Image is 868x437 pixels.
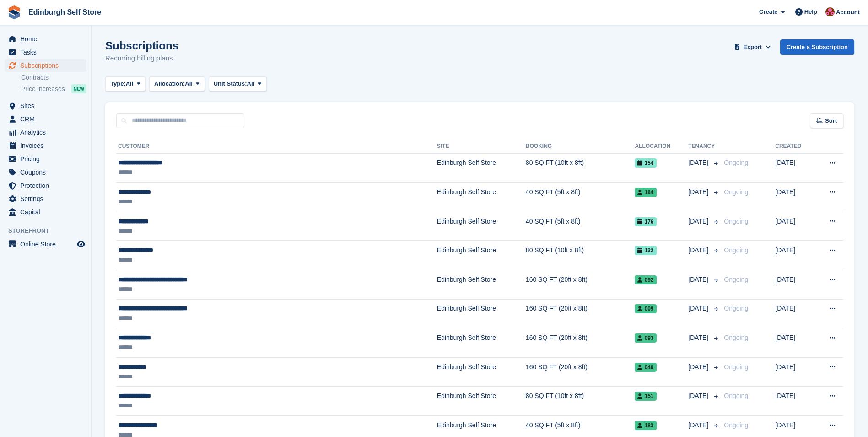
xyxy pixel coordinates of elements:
[154,79,185,88] span: Allocation:
[437,299,526,328] td: Edinburgh Self Store
[5,139,86,152] a: menu
[724,276,748,283] span: Ongoing
[21,73,86,82] a: Contracts
[724,246,748,254] span: Ongoing
[247,79,255,88] span: All
[724,305,748,312] span: Ongoing
[20,206,75,218] span: Capital
[5,59,86,72] a: menu
[526,387,635,416] td: 80 SQ FT (10ft x 8ft)
[5,192,86,205] a: menu
[635,188,656,197] span: 184
[20,59,75,72] span: Subscriptions
[775,212,814,241] td: [DATE]
[688,187,710,197] span: [DATE]
[836,8,860,17] span: Account
[724,363,748,371] span: Ongoing
[20,113,75,126] span: CRM
[733,39,773,55] button: Export
[20,33,75,45] span: Home
[775,183,814,212] td: [DATE]
[437,153,526,183] td: Edinburgh Self Store
[5,238,86,251] a: menu
[759,7,777,16] span: Create
[780,39,854,55] a: Create a Subscription
[804,7,817,16] span: Help
[775,153,814,183] td: [DATE]
[688,217,710,226] span: [DATE]
[526,183,635,212] td: 40 SQ FT (5ft x 8ft)
[526,328,635,358] td: 160 SQ FT (20ft x 8ft)
[185,79,193,88] span: All
[775,270,814,300] td: [DATE]
[526,241,635,270] td: 80 SQ FT (10ft x 8ft)
[526,212,635,241] td: 40 SQ FT (5ft x 8ft)
[5,113,86,126] a: menu
[688,333,710,343] span: [DATE]
[825,7,835,16] img: Lucy Michalec
[20,192,75,205] span: Settings
[437,139,526,154] th: Site
[635,217,656,226] span: 176
[724,334,748,341] span: Ongoing
[724,159,748,166] span: Ongoing
[75,239,86,250] a: Preview store
[724,392,748,399] span: Ongoing
[635,139,688,154] th: Allocation
[635,421,656,430] span: 183
[688,139,720,154] th: Tenancy
[775,299,814,328] td: [DATE]
[743,43,762,52] span: Export
[688,421,710,430] span: [DATE]
[635,304,656,313] span: 009
[635,363,656,372] span: 040
[20,179,75,192] span: Protection
[688,362,710,372] span: [DATE]
[775,328,814,358] td: [DATE]
[775,387,814,416] td: [DATE]
[20,99,75,112] span: Sites
[635,333,656,343] span: 093
[688,275,710,284] span: [DATE]
[5,126,86,139] a: menu
[21,84,86,94] a: Price increases NEW
[526,139,635,154] th: Booking
[635,275,656,284] span: 092
[21,85,65,93] span: Price increases
[688,391,710,401] span: [DATE]
[110,79,126,88] span: Type:
[724,188,748,196] span: Ongoing
[775,241,814,270] td: [DATE]
[5,46,86,59] a: menu
[20,153,75,165] span: Pricing
[116,139,437,154] th: Customer
[5,99,86,112] a: menu
[775,357,814,387] td: [DATE]
[437,241,526,270] td: Edinburgh Self Store
[5,153,86,165] a: menu
[20,166,75,179] span: Coupons
[437,183,526,212] td: Edinburgh Self Store
[437,387,526,416] td: Edinburgh Self Store
[688,246,710,255] span: [DATE]
[149,76,205,92] button: Allocation: All
[5,179,86,192] a: menu
[825,116,837,126] span: Sort
[7,5,21,19] img: stora-icon-8386f47178a22dfd0bd8f6a31ec36ba5ce8667c1dd55bd0f319d3a0aa187defe.svg
[20,238,75,251] span: Online Store
[635,392,656,401] span: 151
[437,270,526,300] td: Edinburgh Self Store
[71,84,86,93] div: NEW
[526,270,635,300] td: 160 SQ FT (20ft x 8ft)
[5,166,86,179] a: menu
[126,79,134,88] span: All
[526,299,635,328] td: 160 SQ FT (20ft x 8ft)
[214,79,247,88] span: Unit Status:
[526,153,635,183] td: 80 SQ FT (10ft x 8ft)
[526,357,635,387] td: 160 SQ FT (20ft x 8ft)
[724,218,748,225] span: Ongoing
[688,158,710,168] span: [DATE]
[20,46,75,59] span: Tasks
[635,246,656,255] span: 132
[437,328,526,358] td: Edinburgh Self Store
